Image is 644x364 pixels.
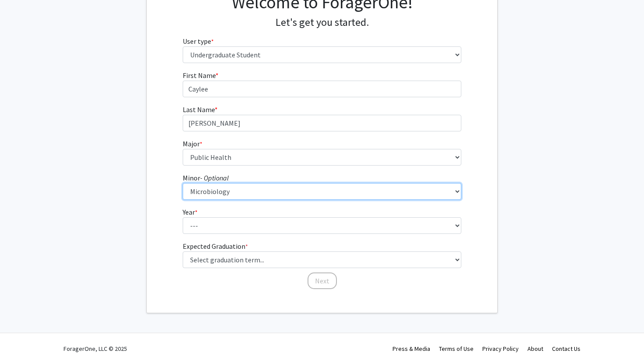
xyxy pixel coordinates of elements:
a: Press & Media [393,345,430,353]
a: Contact Us [552,345,580,353]
label: Expected Graduation [183,241,248,251]
span: Last Name [183,105,215,114]
label: Major [183,138,202,149]
button: Next [308,272,337,289]
label: Year [183,207,198,217]
label: User type [183,36,214,46]
i: - Optional [200,173,229,182]
span: First Name [183,71,216,80]
a: About [527,345,543,353]
iframe: Chat [7,325,37,357]
div: ForagerOne, LLC © 2025 [64,333,127,364]
a: Privacy Policy [482,345,519,353]
label: Minor [183,173,229,183]
a: Terms of Use [439,345,474,353]
h4: Let's get you started. [183,16,462,29]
